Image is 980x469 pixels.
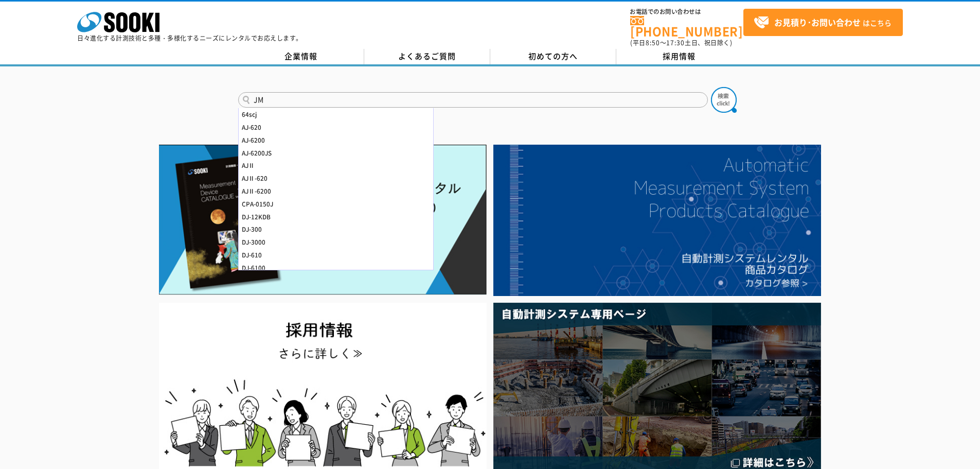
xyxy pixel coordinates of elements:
a: よくあるご質問 [364,49,490,64]
div: DJ-3000 [239,236,433,249]
div: AJⅡ-6200 [239,185,433,198]
div: DJ-300 [239,223,433,236]
a: 初めての方へ [490,49,616,64]
p: 日々進化する計測技術と多種・多様化するニーズにレンタルでお応えします。 [77,35,302,41]
div: CPA-0150J [239,198,433,211]
div: AJ-6200JS [239,147,433,160]
span: 初めての方へ [528,50,578,62]
span: はこちら [754,15,892,30]
img: Catalog Ver10 [159,145,487,295]
div: 64scj [239,108,433,121]
a: 企業情報 [238,49,364,64]
div: DJ-610 [239,249,433,262]
div: AJ-620 [239,121,433,134]
a: [PHONE_NUMBER] [630,16,743,37]
div: DJ-6100 [239,262,433,274]
input: 商品名、型式、NETIS番号を入力してください [238,92,708,108]
span: お電話でのお問い合わせは [630,9,743,15]
div: AJⅡ [239,159,433,172]
span: (平日 ～ 土日、祝日除く) [630,38,732,47]
img: 自動計測システムカタログ [493,145,821,296]
strong: お見積り･お問い合わせ [774,16,861,28]
div: AJⅡ-620 [239,172,433,185]
div: DJ-12KDB [239,211,433,223]
a: 採用情報 [616,49,742,64]
div: AJ-6200 [239,134,433,147]
span: 17:30 [666,38,685,47]
span: 8:50 [646,38,660,47]
a: お見積り･お問い合わせはこちら [743,9,903,36]
img: btn_search.png [711,87,737,113]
